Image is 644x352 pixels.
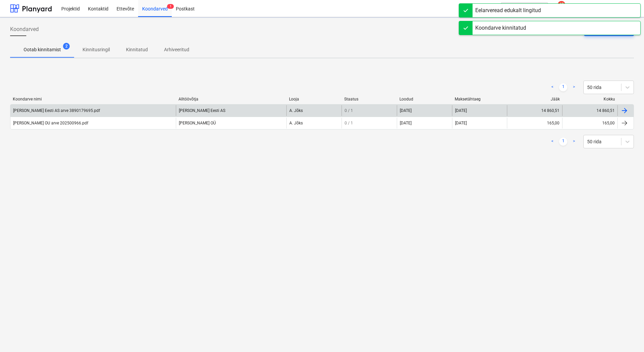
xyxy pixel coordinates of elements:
[475,6,541,14] div: Eelarveread edukalt lingitud
[510,97,560,101] div: Jääk
[286,105,342,116] div: A. Jõks
[286,118,342,128] div: A. Jõks
[400,121,412,125] div: [DATE]
[83,46,110,53] p: Kinnitusringil
[399,97,449,101] div: Loodud
[548,83,556,91] a: Previous page
[570,83,578,91] a: Next page
[179,97,284,101] div: Alltöövõtja
[400,108,412,113] div: [DATE]
[167,4,174,9] span: 1
[559,83,567,91] a: Page 1 is your current page
[63,43,70,50] span: 2
[176,105,286,116] div: [PERSON_NAME] Eesti AS
[602,121,615,125] div: 165,00
[547,121,559,125] div: 165,00
[565,97,615,101] div: Kokku
[10,25,39,33] span: Koondarved
[597,108,615,113] div: 14 860,51
[164,46,189,53] p: Arhiveeritud
[541,108,559,113] div: 14 860,51
[548,138,556,146] a: Previous page
[13,97,173,101] div: Koondarve nimi
[452,105,507,116] div: [DATE]
[344,97,394,101] div: Staatus
[475,24,526,32] div: Koondarve kinnitatud
[24,46,61,53] p: Ootab kinnitamist
[289,97,339,101] div: Looja
[13,108,100,113] div: [PERSON_NAME] Eesti AS arve 3890179695.pdf
[610,320,644,352] iframe: Chat Widget
[176,118,286,128] div: [PERSON_NAME] OÜ
[452,118,507,128] div: [DATE]
[126,46,148,53] p: Kinnitatud
[570,138,578,146] a: Next page
[13,121,88,125] div: [PERSON_NAME] OU arve 202500966.pdf
[345,121,353,125] span: 0 / 1
[559,138,567,146] a: Page 1 is your current page
[455,97,505,101] div: Maksetähtaeg
[345,108,353,113] span: 0 / 1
